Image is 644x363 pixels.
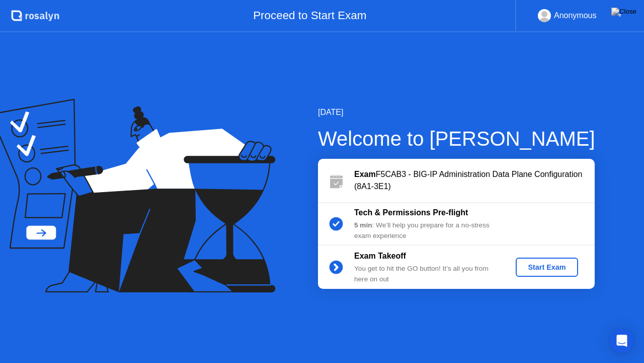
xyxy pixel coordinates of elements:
[354,264,499,284] div: You get to hit the GO button! It’s all you from here on out
[354,252,406,260] b: Exam Takeoff
[318,106,595,118] div: [DATE]
[611,8,636,16] img: Close
[520,263,574,271] div: Start Exam
[354,170,376,178] b: Exam
[354,208,468,217] b: Tech & Permissions Pre-flight
[354,168,595,193] div: F5CAB3 - BIG-IP Administration Data Plane Configuration (8A1-3E1)
[354,221,372,229] b: 5 min
[516,258,578,277] button: Start Exam
[554,9,597,22] div: Anonymous
[610,329,634,353] div: Open Intercom Messenger
[354,220,499,241] div: : We’ll help you prepare for a no-stress exam experience
[318,124,595,154] div: Welcome to [PERSON_NAME]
